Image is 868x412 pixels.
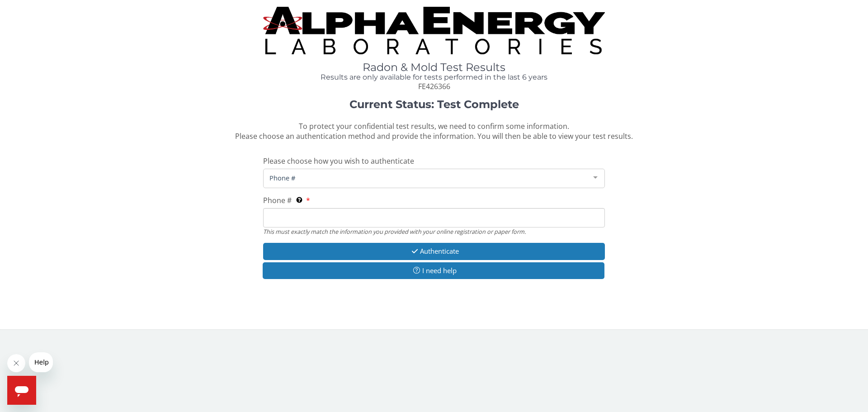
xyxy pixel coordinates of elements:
[29,352,53,372] iframe: Message from company
[235,121,633,142] span: To protect your confidential test results, we need to confirm some information. Please choose an ...
[263,62,605,73] h1: Radon & Mold Test Results
[418,81,450,91] span: FE426366
[263,73,605,81] h4: Results are only available for tests performed in the last 6 years
[263,7,605,54] img: TightCrop.jpg
[267,173,586,183] span: Phone #
[263,156,414,166] span: Please choose how you wish to authenticate
[7,376,36,405] iframe: Button to launch messaging window
[263,262,604,279] button: I need help
[263,243,605,260] button: Authenticate
[7,354,25,372] iframe: Close message
[263,195,292,205] span: Phone #
[263,227,605,236] div: This must exactly match the information you provided with your online registration or paper form.
[349,98,519,111] strong: Current Status: Test Complete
